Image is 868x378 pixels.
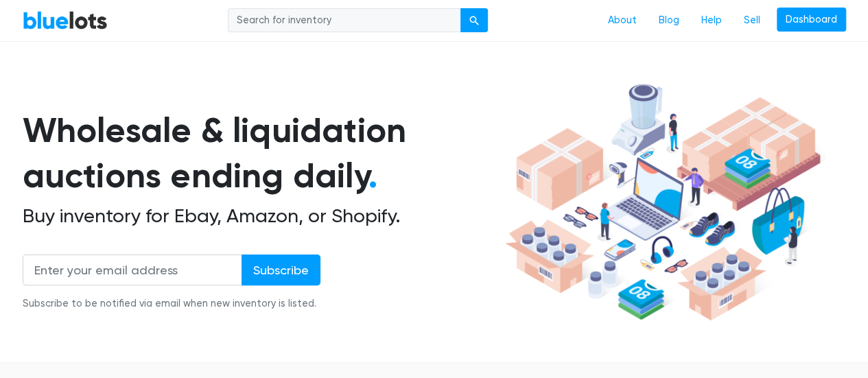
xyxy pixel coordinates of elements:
a: Dashboard [777,8,846,32]
a: BlueLots [23,10,108,30]
span: . [368,155,377,196]
a: Blog [648,8,690,34]
img: hero-ee84e7d0318cb26816c560f6b4441b76977f77a177738b4e94f68c95b2b83dbb.png [500,78,825,327]
h2: Buy inventory for Ebay, Amazon, or Shopify. [23,204,500,228]
input: Search for inventory [228,8,461,33]
a: About [597,8,648,34]
input: Subscribe [242,255,320,285]
a: Sell [733,8,771,34]
input: Enter your email address [23,255,242,285]
a: Help [690,8,733,34]
div: Subscribe to be notified via email when new inventory is listed. [23,296,320,311]
h1: Wholesale & liquidation auctions ending daily [23,108,500,199]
